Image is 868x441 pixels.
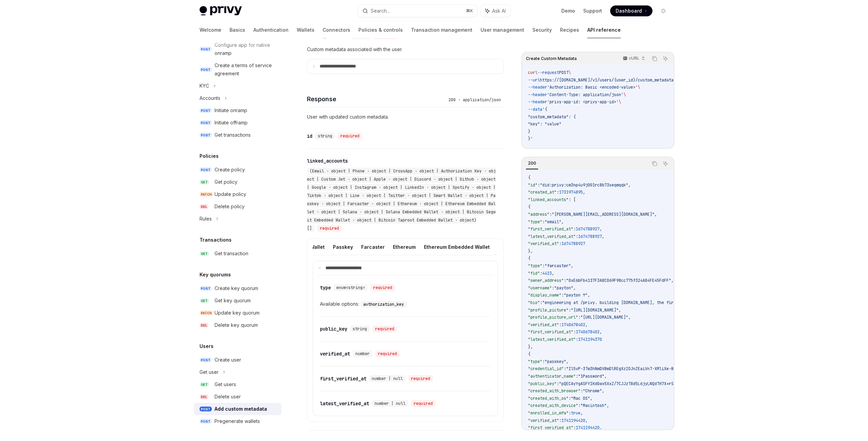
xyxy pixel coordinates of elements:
[320,284,331,291] div: type
[545,219,561,225] span: "email"
[307,113,504,121] p: User with updated custom metadata.
[481,22,524,38] a: User management
[230,22,245,38] a: Basics
[200,286,212,291] span: POST
[253,22,289,38] a: Authentication
[528,322,559,328] span: "verified_at"
[573,329,576,335] span: :
[661,54,670,63] button: Ask AI
[540,271,542,276] span: :
[628,182,631,188] span: ,
[528,351,530,357] span: {
[545,263,571,269] span: "farcaster"
[215,106,247,115] div: Initiate onramp
[602,234,604,239] span: ,
[215,417,260,425] div: Pregenerate wallets
[583,388,602,394] span: "Chrome"
[578,403,580,408] span: :
[200,271,231,279] h5: Key quorums
[569,197,576,202] span: : [
[200,6,242,16] img: light logo
[564,292,588,298] span: "payton ↑"
[528,107,542,112] span: --data
[215,296,251,305] div: Get key quorum
[590,396,592,401] span: ,
[573,425,576,430] span: :
[528,189,557,195] span: "created_at"
[411,22,472,38] a: Transaction management
[215,393,241,401] div: Delete user
[583,7,602,14] a: Support
[528,425,573,430] span: "first_verified_at"
[358,22,403,38] a: Policies & controls
[307,157,348,164] div: linked_accounts
[528,344,533,350] span: },
[323,22,350,38] a: Connectors
[547,99,619,105] span: 'privy-app-id: <privy-app-id>'
[307,168,496,231] span: (Email · object | Phone · object | CrossApp · object | Authorization Key · object | Custom Jwt · ...
[528,315,578,320] span: "profile_picture_url"
[585,418,588,423] span: ,
[393,239,416,255] button: Ethereum
[528,396,569,401] span: "created_with_os"
[542,359,545,364] span: :
[200,67,212,72] span: POST
[307,133,312,139] div: id
[619,53,648,64] button: cURL
[552,271,554,276] span: ,
[526,159,538,167] div: 200
[528,410,569,416] span: "enrolled_in_mfa"
[528,234,576,239] span: "latest_verified_at"
[542,271,552,276] span: 4423
[528,263,542,269] span: "type"
[540,77,674,83] span: https://[DOMAIN_NAME]/v1/users/{user_id}/custom_metadata
[554,285,573,291] span: "payton"
[200,358,212,363] span: POST
[194,415,281,427] a: POSTPregenerate wallets
[361,239,385,255] button: Farcaster
[215,131,251,139] div: Get transactions
[528,136,533,141] span: }'
[571,410,580,416] span: true
[200,180,209,185] span: GET
[371,7,390,15] div: Search...
[569,70,571,75] span: \
[194,164,281,176] a: POSTCreate policy
[623,92,626,97] span: \
[317,225,342,232] div: required
[629,56,639,61] p: cURL
[200,108,212,113] span: POST
[600,425,602,430] span: ,
[200,251,209,256] span: GET
[194,104,281,117] a: POSTInitiate onramp
[372,376,403,381] span: number | null
[564,366,566,371] span: :
[307,45,504,54] p: Custom metadata associated with the user.
[661,159,670,168] button: Ask AI
[528,374,576,379] span: "authenticator_name"
[194,391,281,403] a: DELDelete user
[587,22,621,38] a: API reference
[542,107,547,112] span: '{
[528,366,564,371] span: "credential_id"
[200,342,214,350] h5: Users
[528,307,569,313] span: "profile_picture"
[194,59,281,80] a: POSTCreate a terms of service agreement
[528,85,547,90] span: --header
[200,382,209,387] span: GET
[528,219,542,225] span: "type"
[576,337,578,342] span: :
[215,356,241,364] div: Create user
[200,152,219,160] h5: Policies
[526,56,577,61] span: Create Custom Metadata
[358,5,477,17] button: Search...⌘K
[200,204,208,209] span: DEL
[194,307,281,319] a: PATCHUpdate key quorum
[569,307,571,313] span: :
[573,285,576,291] span: ,
[200,298,209,303] span: GET
[355,351,370,356] span: number
[200,215,212,223] div: Rules
[571,307,619,313] span: "[URL][DOMAIN_NAME]"
[552,285,554,291] span: :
